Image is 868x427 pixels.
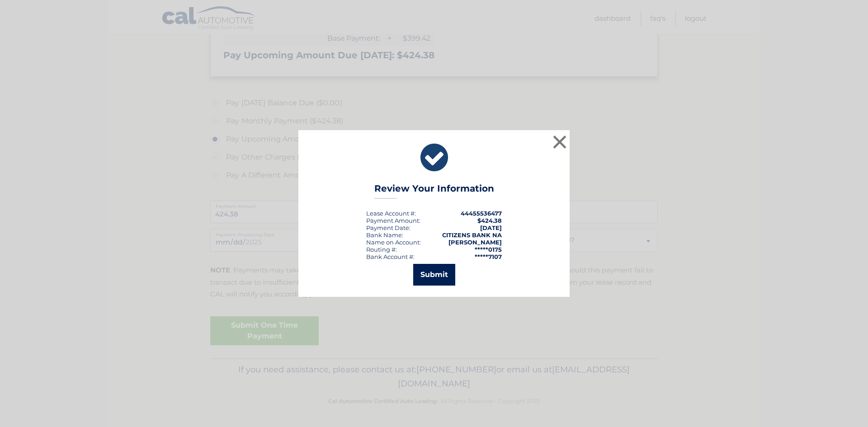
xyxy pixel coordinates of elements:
div: Lease Account #: [366,210,416,217]
strong: [PERSON_NAME] [448,239,502,246]
button: × [551,133,569,151]
div: : [366,224,410,231]
div: Bank Account #: [366,253,415,260]
div: Payment Amount: [366,217,420,224]
span: [DATE] [480,224,502,231]
div: Name on Account: [366,239,421,246]
h3: Review Your Information [374,183,494,199]
button: Submit [413,264,455,286]
strong: 44455536477 [461,210,502,217]
div: Routing #: [366,246,397,253]
span: $424.38 [477,217,502,224]
div: Bank Name: [366,231,403,239]
span: Payment Date [366,224,409,231]
strong: CITIZENS BANK NA [442,231,502,239]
